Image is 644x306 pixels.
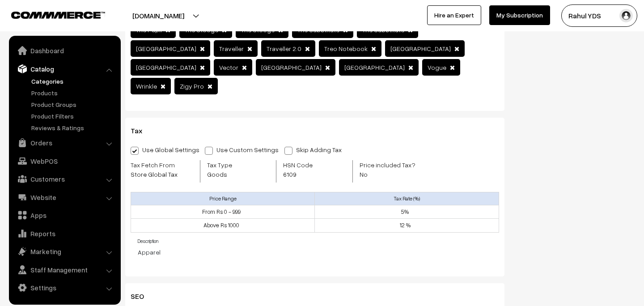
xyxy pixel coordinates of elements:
[267,45,301,52] span: Traveller 2.0
[296,146,342,153] p: Skip Adding Tax
[283,170,326,179] span: 6109
[360,160,423,179] label: Price included Tax?
[390,45,451,52] span: [GEOGRAPHIC_DATA]
[29,100,118,109] a: Product Groups
[219,64,238,71] span: Vector
[101,4,216,27] button: [DOMAIN_NAME]
[11,262,118,278] a: Staff Management
[131,126,153,135] span: Tax
[11,207,118,223] a: Apps
[205,145,283,154] label: Use Custom Settings
[136,64,196,71] span: [GEOGRAPHIC_DATA]
[283,160,326,179] label: HSN Code
[11,171,118,187] a: Customers
[11,61,118,77] a: Catalog
[207,170,252,179] span: Goods
[136,82,157,90] span: Wrinkle
[11,280,118,296] a: Settings
[131,192,315,205] th: Price Range
[315,219,499,233] td: 12 %
[261,64,322,71] span: [GEOGRAPHIC_DATA]
[619,9,633,22] img: user
[180,82,204,90] span: Zigy Pro
[315,192,499,205] th: Tax Rate (%)
[29,76,118,86] a: Categories
[360,170,423,179] span: No
[315,205,499,219] td: 5%
[131,219,315,233] td: Above Rs 1000
[11,189,118,205] a: Website
[11,225,118,242] a: Reports
[131,205,315,219] td: From Rs 0 - 999
[11,9,89,20] a: COMMMERCE
[11,135,118,151] a: Orders
[29,111,118,121] a: Product Filters
[29,88,118,98] a: Products
[11,42,118,59] a: Dashboard
[219,45,244,52] span: Traveller
[29,123,118,132] a: Reviews & Ratings
[131,160,193,179] label: Tax Fetch From
[489,5,550,25] a: My Subscription
[344,64,405,71] span: [GEOGRAPHIC_DATA]
[561,4,637,27] button: Rahul YDS
[131,145,199,154] label: Use Global Settings
[11,12,105,18] img: COMMMERCE
[136,45,196,52] span: [GEOGRAPHIC_DATA]
[207,160,252,179] label: Tax Type
[131,292,155,301] span: SEO
[138,238,499,244] h4: Description
[11,153,118,169] a: WebPOS
[324,45,368,52] span: Treo Notebook
[138,247,499,257] p: Apparel
[11,243,118,259] a: Marketing
[427,5,481,25] a: Hire an Expert
[131,170,193,179] span: Store Global Tax
[428,64,446,71] span: Vogue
